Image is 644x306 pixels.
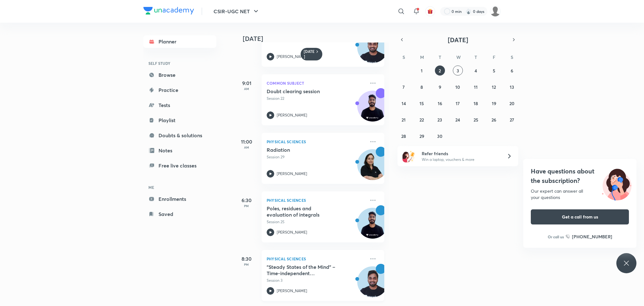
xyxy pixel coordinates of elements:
h5: "Steady States of the Mind" – Time-independent Schrödinger equation [267,264,345,276]
p: [PERSON_NAME] [277,229,307,235]
img: Avatar [358,36,388,66]
button: September 21, 2025 [399,115,409,125]
p: Physical Sciences [267,196,365,204]
button: September 26, 2025 [489,115,499,125]
button: September 14, 2025 [399,98,409,108]
abbr: September 10, 2025 [455,84,460,90]
p: AM [234,145,259,149]
p: AM [234,87,259,91]
abbr: September 29, 2025 [419,133,424,139]
abbr: Saturday [511,54,513,60]
button: September 16, 2025 [435,98,445,108]
button: September 29, 2025 [417,131,427,141]
abbr: September 30, 2025 [437,133,442,139]
a: Planner [143,35,216,48]
p: Session 22 [267,96,365,101]
button: [DATE] [406,35,509,44]
h5: 9:01 [234,79,259,87]
abbr: September 20, 2025 [509,100,514,106]
abbr: September 19, 2025 [492,100,496,106]
button: September 19, 2025 [489,98,499,108]
img: Avatar [358,211,388,241]
h6: Refer friends [422,150,499,157]
p: [PERSON_NAME] [277,171,307,177]
p: Or call us [548,234,564,240]
div: Our expert can answer all your questions [531,188,629,201]
button: CSIR-UGC NET [210,5,264,18]
abbr: September 1, 2025 [421,68,423,74]
abbr: September 21, 2025 [402,117,406,123]
a: Notes [143,144,216,157]
img: Company Logo [143,7,194,14]
a: Free live classes [143,159,216,172]
button: September 3, 2025 [453,65,463,76]
button: September 25, 2025 [471,115,481,125]
a: Practice [143,84,216,96]
p: [PERSON_NAME] [277,54,307,59]
abbr: September 18, 2025 [474,100,478,106]
button: September 6, 2025 [507,65,517,76]
a: Company Logo [143,7,194,16]
abbr: September 6, 2025 [511,68,513,74]
button: September 20, 2025 [507,98,517,108]
button: September 10, 2025 [453,82,463,92]
button: September 12, 2025 [489,82,499,92]
h5: 8:30 [234,255,259,263]
p: Session 29 [267,154,365,160]
abbr: September 3, 2025 [457,68,459,74]
abbr: September 15, 2025 [419,100,424,106]
button: avatar [425,6,435,16]
abbr: September 23, 2025 [437,117,442,123]
button: September 4, 2025 [471,65,481,76]
abbr: Tuesday [439,54,441,60]
h5: 11:00 [234,138,259,145]
abbr: September 2, 2025 [439,68,441,74]
a: Saved [143,208,216,220]
h5: Poles, residues and evaluation of integrals [267,205,345,218]
img: avatar [427,8,433,14]
img: Avatar [358,94,388,124]
button: September 11, 2025 [471,82,481,92]
h6: [PHONE_NUMBER] [572,233,612,240]
h4: Have questions about the subscription? [531,167,629,185]
h5: Doubt clearing session [267,88,345,94]
abbr: Thursday [475,54,477,60]
abbr: September 28, 2025 [401,133,406,139]
button: September 24, 2025 [453,115,463,125]
a: Browse [143,69,216,81]
p: Common Subject [267,79,365,87]
abbr: Friday [493,54,495,60]
button: September 22, 2025 [417,115,427,125]
abbr: September 7, 2025 [402,84,405,90]
abbr: September 17, 2025 [456,100,460,106]
h5: Radiation [267,147,345,153]
abbr: September 13, 2025 [510,84,514,90]
p: Session 25 [267,219,365,225]
p: Physical Sciences [267,138,365,145]
button: September 23, 2025 [435,115,445,125]
abbr: September 8, 2025 [420,84,423,90]
h4: [DATE] [243,35,391,42]
img: ttu_illustration_new.svg [597,167,636,201]
p: Session 3 [267,278,365,283]
a: Enrollments [143,193,216,205]
abbr: September 26, 2025 [491,117,496,123]
a: [PHONE_NUMBER] [566,233,612,240]
button: September 2, 2025 [435,65,445,76]
button: September 1, 2025 [417,65,427,76]
button: September 28, 2025 [399,131,409,141]
button: September 13, 2025 [507,82,517,92]
p: PM [234,263,259,266]
a: Tests [143,99,216,111]
span: [DATE] [448,36,468,44]
a: Doubts & solutions [143,129,216,142]
abbr: September 14, 2025 [402,100,406,106]
button: September 30, 2025 [435,131,445,141]
abbr: Monday [420,54,424,60]
button: September 9, 2025 [435,82,445,92]
h6: SELF STUDY [143,58,216,69]
button: September 17, 2025 [453,98,463,108]
abbr: September 12, 2025 [492,84,496,90]
abbr: September 25, 2025 [474,117,478,123]
button: Get a call from us [531,209,629,224]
